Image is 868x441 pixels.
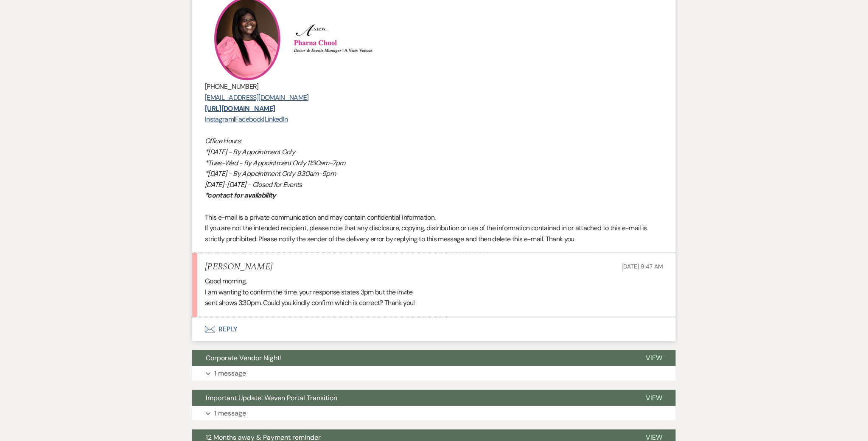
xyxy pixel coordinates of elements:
span: View [646,393,662,402]
span: Corporate Vendor Night! [206,353,282,362]
span: Important Update: Weven Portal Transition [206,393,337,402]
span: View [646,353,662,362]
h5: [PERSON_NAME] [205,262,272,272]
em: Office Hours: [205,136,241,145]
img: Screenshot 2025-04-02 at 3.30.15 PM.png [291,23,385,54]
button: View [632,350,676,366]
a: [EMAIL_ADDRESS][DOMAIN_NAME] [205,93,309,102]
span: [DATE] 9:47 AM [622,263,663,270]
em: *Tues-Wed - By Appointment Only 11:30am-7pm [205,158,345,167]
button: Corporate Vendor Night! [192,350,632,366]
button: 1 message [192,366,676,381]
button: Important Update: Weven Portal Transition [192,390,632,406]
a: Facebook [235,115,263,124]
em: [DATE]-[DATE] - Closed for Events [205,180,302,189]
a: [URL][DOMAIN_NAME] [205,104,275,113]
p: 1 message [214,368,246,379]
span: | [234,115,235,124]
em: *[DATE] - By Appointment Only [205,147,295,156]
span: If you are not the intended recipient, please note that any disclosure, copying, distribution or ... [205,223,647,243]
em: *[DATE] - By Appointment Only 9:30am-5pm [205,169,336,178]
div: Good morning, I am wanting to confirm the time, your response states 3pm but the invite sent show... [205,276,663,308]
p: 1 message [214,408,246,419]
span: [PHONE_NUMBER] [205,82,259,91]
a: LinkedIn [265,115,288,124]
span: This e-mail is a private communication and may contain confidential information. [205,213,436,222]
span: | [263,115,265,124]
button: View [632,390,676,406]
button: 1 message [192,406,676,421]
button: Reply [192,317,676,341]
a: Instagram [205,115,234,124]
em: *contact for availability [205,191,276,200]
